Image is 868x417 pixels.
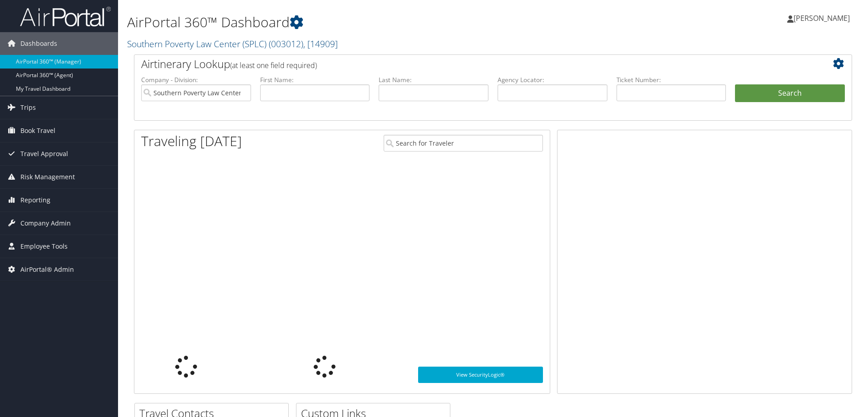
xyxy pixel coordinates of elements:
[787,5,859,32] a: [PERSON_NAME]
[20,6,111,27] img: airportal-logo.png
[260,75,370,84] label: First Name:
[20,235,68,258] span: Employee Tools
[141,75,251,84] label: Company - Division:
[384,135,543,152] input: Search for Traveler
[127,13,615,32] h1: AirPortal 360™ Dashboard
[127,38,338,50] a: Southern Poverty Law Center (SPLC)
[735,84,845,103] button: Search
[20,32,57,55] span: Dashboards
[20,142,68,165] span: Travel Approval
[616,75,726,84] label: Ticket Number:
[20,189,50,211] span: Reporting
[418,367,543,383] a: View SecurityLogic®
[20,212,71,235] span: Company Admin
[141,132,242,151] h1: Traveling [DATE]
[141,56,785,72] h2: Airtinerary Lookup
[20,166,75,188] span: Risk Management
[230,60,317,70] span: (at least one field required)
[498,75,607,84] label: Agency Locator:
[379,75,488,84] label: Last Name:
[20,258,74,281] span: AirPortal® Admin
[20,96,36,119] span: Trips
[794,13,850,23] span: [PERSON_NAME]
[303,38,338,50] span: , [ 14909 ]
[20,119,55,142] span: Book Travel
[269,38,303,50] span: ( 003012 )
